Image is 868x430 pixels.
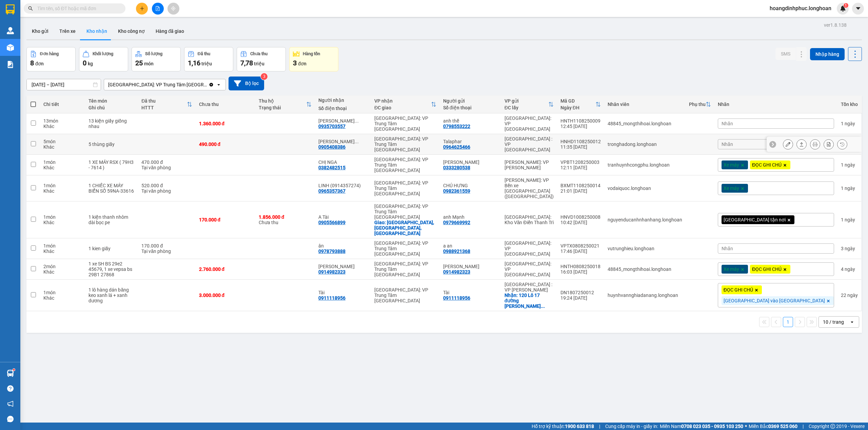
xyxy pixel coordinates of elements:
[43,118,82,124] div: 13 món
[847,293,858,298] span: ngày
[841,162,858,168] div: 1
[318,144,346,150] div: 0905408386
[722,142,733,147] span: Nhãn
[88,142,135,147] div: 5 thùng giấy
[199,121,252,126] div: 1.360.000 đ
[7,385,14,392] span: question-circle
[199,102,252,107] div: Chưa thu
[26,47,76,71] button: Đơn hàng8đơn
[88,105,135,110] div: Ghi chú
[608,266,682,272] div: 48845_mongthihoai.longhoan
[7,27,14,34] img: warehouse-icon
[505,115,554,132] div: [GEOGRAPHIC_DATA]: VP [GEOGRAPHIC_DATA]
[83,59,86,67] span: 0
[852,3,864,15] button: caret-down
[724,266,739,272] span: Xe máy
[81,23,113,39] button: Kho nhận
[318,264,368,269] div: vũ đình tiến
[443,159,498,165] div: LƯU HOÀNG PHONG
[138,95,195,113] th: Toggle SortBy
[43,183,82,188] div: 1 món
[93,51,113,56] div: Khối lượng
[722,246,733,251] span: Nhãn
[171,6,176,11] span: aim
[557,95,604,113] th: Toggle SortBy
[318,118,368,124] div: Hồ Thiên Thạnh 0865731615
[7,370,14,377] img: warehouse-icon
[229,77,264,90] button: Bộ lọc
[855,5,861,12] span: caret-down
[608,162,682,168] div: tranhuynhcongphu.longhoan
[560,295,601,301] div: 19:24 [DATE]
[824,21,847,29] div: ver 1.8.138
[318,183,368,188] div: LINH (0914357274)
[443,220,470,225] div: 0979669992
[560,139,601,144] div: HNHD1108250012
[841,266,858,272] div: 4
[560,144,601,150] div: 11:35 [DATE]
[823,319,844,325] div: 10 / trang
[355,118,359,124] span: ...
[605,423,658,430] span: Cung cấp máy in - giấy in:
[43,102,82,107] div: Chi tiết
[796,139,807,149] div: Giao hàng
[43,165,82,170] div: Khác
[374,136,436,152] div: [GEOGRAPHIC_DATA]: VP Trung Tâm [GEOGRAPHIC_DATA]
[374,180,436,196] div: [GEOGRAPHIC_DATA]: VP Trung Tâm [GEOGRAPHIC_DATA]
[113,23,150,39] button: Kho công nợ
[318,165,346,170] div: 0382482515
[237,47,286,71] button: Chưa thu7,78 triệu
[608,246,682,251] div: vutrunghieu.longhoan
[443,269,470,275] div: 0914982323
[505,261,554,277] div: [GEOGRAPHIC_DATA]: VP [GEOGRAPHIC_DATA]
[845,162,855,168] span: ngày
[150,23,190,39] button: Hàng đã giao
[560,243,601,249] div: VPTX0808250021
[560,159,601,165] div: VPBT1208250003
[560,264,601,269] div: HNTH0808250018
[374,98,431,104] div: VP nhận
[141,159,192,165] div: 470.000 đ
[443,264,498,269] div: vũ đình tiến
[374,220,436,236] div: Giao: Cầu Phong Châu,Phước Hải,Nha Trang
[845,121,855,126] span: ngày
[689,102,706,107] div: Phụ thu
[505,159,554,170] div: [PERSON_NAME]: VP [PERSON_NAME]
[141,105,186,110] div: HTTT
[724,298,825,304] span: [GEOGRAPHIC_DATA] vào [GEOGRAPHIC_DATA]
[844,3,848,8] sup: 1
[783,139,793,149] div: Sửa đơn hàng
[208,81,209,88] input: Selected Khánh Hòa: VP Trung Tâm TP Nha Trang.
[199,142,252,147] div: 490.000 đ
[541,303,545,309] span: ...
[298,61,307,66] span: đơn
[560,290,601,295] div: DN1807250012
[718,102,834,107] div: Nhãn
[724,162,739,168] span: Xe máy
[141,98,186,104] div: Đã thu
[43,139,82,144] div: 5 món
[30,59,34,67] span: 8
[318,243,368,249] div: ân
[845,186,855,191] span: ngày
[259,98,306,104] div: Thu hộ
[254,61,264,66] span: triệu
[88,261,135,277] div: 1 xe SH BS 29e2 45679, 1 xe vepsa bs 29B1 27868
[318,188,346,194] div: 0965357367
[27,79,101,90] input: Select a date range.
[88,159,135,170] div: 1 XE MÁY RSX ( 79H3 - 7614 )
[318,290,368,295] div: Tài
[560,214,601,220] div: HNVD1008250008
[318,139,368,144] div: Hồ Thiên Thạnh 0935703557
[293,59,297,67] span: 3
[43,214,82,220] div: 1 món
[443,98,498,104] div: Người gửi
[560,98,595,104] div: Mã GD
[608,121,682,126] div: 48845_mongthihoai.longhoan
[28,6,33,11] span: search
[810,48,845,60] button: Nhập hàng
[560,188,601,194] div: 21:01 [DATE]
[261,73,268,80] sup: 3
[355,139,359,144] span: ...
[43,269,82,275] div: Khác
